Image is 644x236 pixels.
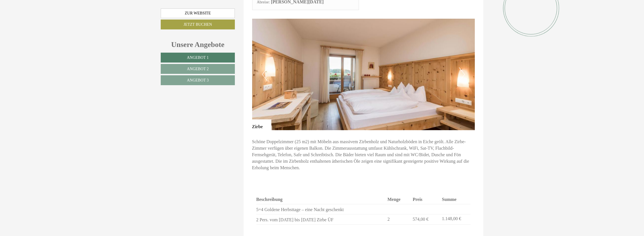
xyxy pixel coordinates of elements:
[256,204,385,214] td: 5=4 Goldene Herbsttage – eine Nacht geschenkt
[410,195,439,204] th: Preis
[161,8,235,18] a: Zur Website
[252,19,475,130] img: image
[187,78,209,82] span: Angebot 3
[262,67,268,81] button: Previous
[187,67,209,71] span: Angebot 2
[413,217,428,222] span: 574,00 €
[440,195,471,204] th: Summe
[385,214,410,225] td: 2
[161,39,235,50] div: Unsere Angebote
[256,214,385,225] td: 2 Pers. vom [DATE] bis [DATE] Zirbe ÜF
[256,195,385,204] th: Beschreibung
[440,214,471,225] td: 1.148,00 €
[252,139,475,171] p: Schöne Doppelzimmer (25 m2) mit Möbeln aus massivem Zirbenholz und Naturholzböden in Eiche geölt....
[187,55,209,60] span: Angebot 1
[459,67,465,81] button: Next
[161,20,235,29] a: Jetzt buchen
[385,195,410,204] th: Menge
[252,119,271,130] div: Zirbe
